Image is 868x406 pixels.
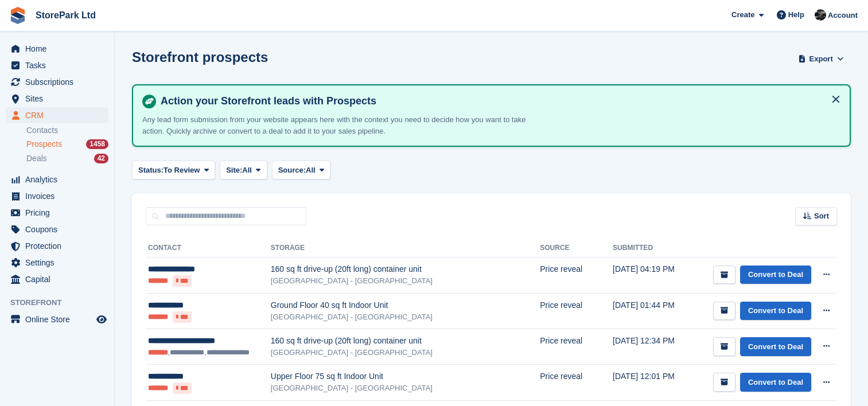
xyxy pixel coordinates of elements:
[25,188,94,204] span: Invoices
[25,221,94,237] span: Coupons
[613,329,687,365] td: [DATE] 12:34 PM
[828,10,858,21] span: Account
[146,239,271,257] th: Contact
[25,255,94,271] span: Settings
[796,49,846,68] button: Export
[6,205,108,221] a: menu
[95,313,108,326] a: Preview store
[540,365,613,401] td: Price reveal
[271,335,540,347] div: 160 sq ft drive-up (20ft long) container unit
[26,139,62,150] span: Prospects
[86,139,108,149] div: 1458
[25,311,94,327] span: Online Store
[6,74,108,90] a: menu
[9,7,26,24] img: stora-icon-8386f47178a22dfd0bd8f6a31ec36ba5ce8667c1dd55bd0f319d3a0aa187defe.svg
[740,373,811,392] a: Convert to Deal
[613,239,687,257] th: Submitted
[6,255,108,271] a: menu
[613,257,687,294] td: [DATE] 04:19 PM
[6,107,108,123] a: menu
[6,188,108,204] a: menu
[31,6,100,25] a: StorePark Ltd
[271,370,540,382] div: Upper Floor 75 sq ft Indoor Unit
[740,302,811,321] a: Convert to Deal
[156,95,840,108] h4: Action your Storefront leads with Prospects
[94,154,108,163] div: 42
[26,153,47,164] span: Deals
[25,107,94,123] span: CRM
[271,311,540,323] div: [GEOGRAPHIC_DATA] - [GEOGRAPHIC_DATA]
[25,91,94,107] span: Sites
[226,165,242,176] span: Site:
[6,91,108,107] a: menu
[740,337,811,356] a: Convert to Deal
[814,210,829,222] span: Sort
[815,9,826,21] img: Ryan Mulcahy
[6,311,108,327] a: menu
[25,205,94,221] span: Pricing
[271,239,540,257] th: Storage
[242,165,252,176] span: All
[25,238,94,254] span: Protection
[25,41,94,57] span: Home
[740,266,811,284] a: Convert to Deal
[138,165,164,176] span: Status:
[271,299,540,311] div: Ground Floor 40 sq ft Indoor Unit
[271,263,540,275] div: 160 sq ft drive-up (20ft long) container unit
[6,171,108,188] a: menu
[142,114,544,136] p: Any lead form submission from your website appears here with the context you need to decide how y...
[26,125,108,136] a: Contacts
[6,57,108,73] a: menu
[25,171,94,188] span: Analytics
[271,275,540,287] div: [GEOGRAPHIC_DATA] - [GEOGRAPHIC_DATA]
[25,57,94,73] span: Tasks
[540,293,613,329] td: Price reveal
[10,297,114,309] span: Storefront
[540,239,613,257] th: Source
[271,347,540,358] div: [GEOGRAPHIC_DATA] - [GEOGRAPHIC_DATA]
[6,271,108,287] a: menu
[278,165,306,176] span: Source:
[6,221,108,237] a: menu
[132,161,215,179] button: Status: To Review
[25,271,94,287] span: Capital
[613,365,687,401] td: [DATE] 12:01 PM
[132,49,268,65] h1: Storefront prospects
[613,293,687,329] td: [DATE] 01:44 PM
[788,9,804,21] span: Help
[6,238,108,254] a: menu
[26,153,108,165] a: Deals 42
[26,138,108,150] a: Prospects 1458
[271,382,540,394] div: [GEOGRAPHIC_DATA] - [GEOGRAPHIC_DATA]
[731,9,754,21] span: Create
[220,161,267,179] button: Site: All
[306,165,316,176] span: All
[164,165,200,176] span: To Review
[540,329,613,365] td: Price reveal
[809,53,833,65] span: Export
[540,257,613,294] td: Price reveal
[6,41,108,57] a: menu
[25,74,94,90] span: Subscriptions
[272,161,331,179] button: Source: All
